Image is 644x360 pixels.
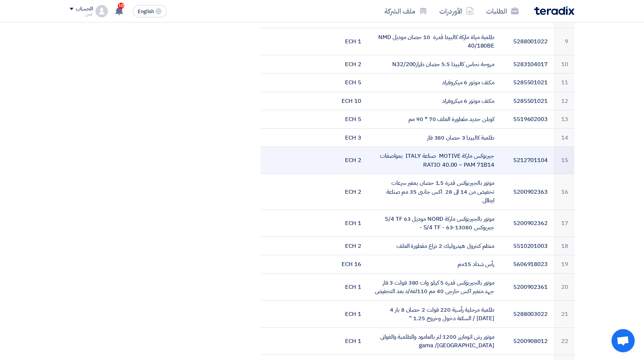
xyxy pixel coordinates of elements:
[367,110,501,129] td: كوبلن حديد مقطورة العلف 70 * 90 مم
[133,5,167,17] button: English
[367,255,501,274] td: رأس شداد 15مم
[554,92,574,110] td: 12
[314,147,367,174] td: 2 ECH
[554,300,574,328] td: 21
[70,12,92,16] div: ايمن
[554,73,574,92] td: 11
[367,273,501,300] td: موتور بالجيربوكس قدرة 5 كيلو وات 380 فولت 3 فاز جهد متغير اكس خارجى 40 مم 110لفه/د بعد التخفيض
[501,273,554,300] td: 5200902361
[367,328,501,355] td: موتور رش اتومايزر 1200 لتر بالعامود والطلمبة والفوانى gama /[GEOGRAPHIC_DATA]
[554,128,574,147] td: 14
[314,55,367,73] td: 2 ECH
[367,147,501,174] td: جيربوكس ماركة MOTIVE صناعة ITALY بمواصفات RATIO 40.00 – PAM 71B14
[501,110,554,129] td: 5519602003
[314,273,367,300] td: 1 ECH
[367,174,501,210] td: موتور بالجيربوكس قدرة 1.5 حصان بمغير سرعات تخفيض من 14 الى 28 اكس جانبى 35 مم صناعة ايطالى
[554,55,574,73] td: 10
[501,174,554,210] td: 5200902363
[367,28,501,55] td: طلمبة مياة ماركة كالبيدا قدرة 10 حصان موديل NMD 40/180BE
[554,174,574,210] td: 16
[314,28,367,55] td: 1 ECH
[314,174,367,210] td: 2 ECH
[501,28,554,55] td: 5288001022
[314,255,367,274] td: 16 ECH
[367,128,501,147] td: طلمبة كالبيدا 3 حصان 380 فاز
[367,92,501,110] td: مكثف موتور 6 ميكروفراد
[367,237,501,255] td: منظم كنترول هيدروليك 2 ذراع مقطورة العلف
[554,328,574,355] td: 22
[367,210,501,237] td: موتور بالجيربوكس ماركة NORD موديل 63 S/4 TF جبريوكس 13080-63 - S/4 TF -
[501,255,554,274] td: 5606918023
[612,329,635,352] a: دردشة مفتوحة
[378,2,433,20] a: ملف الشركة
[554,255,574,274] td: 19
[554,210,574,237] td: 17
[501,55,554,73] td: 5283104017
[367,73,501,92] td: مكثف موتور 6 ميكروفراد
[314,128,367,147] td: 3 ECH
[314,73,367,92] td: 5 ECH
[501,147,554,174] td: 5212701104
[118,3,124,9] span: 10
[554,28,574,55] td: 9
[314,237,367,255] td: 2 ECH
[501,300,554,328] td: 5288003022
[367,300,501,328] td: طلمبة مرحلية رأسية 220 فولت 2 حصان 8 بار 4 [DATE] / الساعة دخول وخروج 1.25 "
[433,2,480,20] a: الأوردرات
[480,2,525,20] a: الطلبات
[554,110,574,129] td: 13
[501,237,554,255] td: 5510201003
[314,300,367,328] td: 1 ECH
[138,9,154,14] span: English
[554,237,574,255] td: 18
[501,73,554,92] td: 5285501021
[534,6,574,15] img: Teradix logo
[314,92,367,110] td: 10 ECH
[76,6,92,12] div: الحساب
[554,147,574,174] td: 15
[314,110,367,129] td: 5 ECH
[367,55,501,73] td: مروحة نحاس كالبيدا 5.5 حصان طرازN32/200
[554,273,574,300] td: 20
[96,5,108,17] img: profile_test.png
[314,210,367,237] td: 1 ECH
[501,328,554,355] td: 5200908012
[501,210,554,237] td: 5200902362
[314,328,367,355] td: 1 ECH
[501,92,554,110] td: 5285501021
